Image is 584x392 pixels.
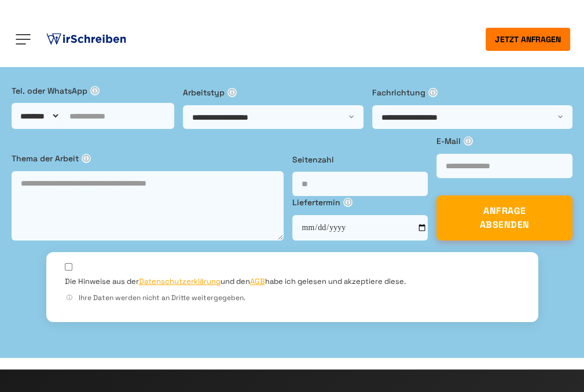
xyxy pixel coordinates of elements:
[343,198,352,207] span: ⓘ
[183,86,363,99] label: Arbeitstyp
[292,153,428,166] label: Seitenzahl
[436,135,572,147] label: E-Mail
[12,84,174,97] label: Tel. oder WhatsApp
[90,86,100,95] span: ⓘ
[464,136,473,146] span: ⓘ
[12,152,284,165] label: Thema der Arbeit
[486,28,570,51] button: Jetzt anfragen
[139,276,221,286] a: Datenschutzerklärung
[82,154,91,163] span: ⓘ
[65,293,520,304] div: Ihre Daten werden nicht an Dritte weitergegeben.
[372,86,572,99] label: Fachrichtung
[44,31,128,48] img: logo ghostwriter-österreich
[65,293,74,302] span: ⓘ
[292,196,428,209] label: Liefertermin
[14,30,32,49] img: Menu open
[428,88,438,97] span: ⓘ
[65,276,406,287] label: Die Hinweise aus der und den habe ich gelesen und akzeptiere diese.
[436,195,572,241] button: ANFRAGE ABSENDEN
[250,276,265,286] a: AGB
[227,88,237,97] span: ⓘ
